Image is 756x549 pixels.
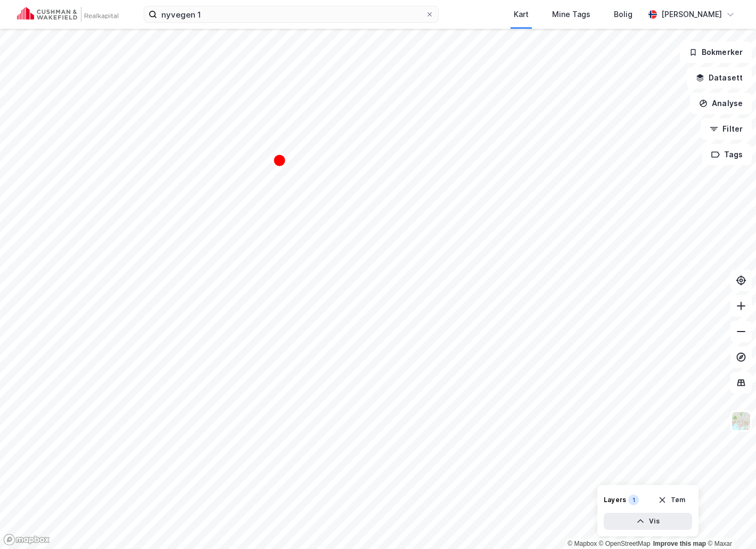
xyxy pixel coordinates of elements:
div: Bolig [614,8,632,21]
button: Filter [701,118,752,140]
a: Improve this map [653,540,706,547]
button: Tags [702,144,752,165]
img: cushman-wakefield-realkapital-logo.202ea83816669bd177139c58696a8fa1.svg [17,7,118,22]
button: Datasett [687,67,752,88]
img: Z [731,411,751,431]
button: Tøm [651,491,692,508]
input: Søk på adresse, matrikkel, gårdeiere, leietakere eller personer [157,6,425,22]
div: Layers [604,496,626,504]
button: Analyse [690,93,752,114]
div: Kontrollprogram for chat [703,498,756,549]
div: Map marker [273,154,286,167]
a: Mapbox [568,540,597,547]
div: 1 [628,495,639,505]
div: Mine Tags [552,8,590,21]
div: Kart [514,8,529,21]
div: [PERSON_NAME] [661,8,722,21]
button: Bokmerker [680,42,752,63]
button: Vis [604,513,692,530]
a: OpenStreetMap [599,540,651,547]
iframe: Chat Widget [703,498,756,549]
a: Mapbox homepage [3,534,50,546]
